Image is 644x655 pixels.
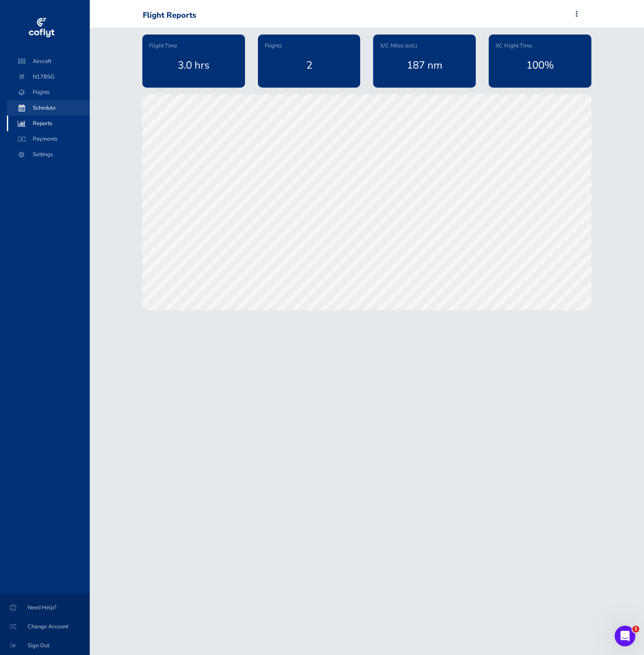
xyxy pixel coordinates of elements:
[632,626,639,633] span: 1
[16,116,81,131] span: Reports
[496,50,584,80] div: 100%
[10,638,79,653] span: Sign Out
[380,41,417,50] span: X/C Miles (est.)
[10,619,79,634] span: Change Account
[142,94,591,310] canvas: Map
[27,15,56,41] img: coflyt logo
[16,131,81,147] span: Payments
[10,600,79,615] span: Need Help?
[143,11,196,20] div: Flight Reports
[149,50,238,80] div: 3.0 hrs
[380,50,469,80] div: 187 nm
[265,41,282,50] span: Flights
[16,147,81,162] span: Settings
[16,100,81,116] span: Schedule
[16,85,81,100] span: Flights
[149,41,177,50] span: Flight Time
[265,50,354,80] div: 2
[496,41,532,50] span: XC Flight Time
[16,54,81,69] span: Aircraft
[615,626,635,646] iframe: Intercom live chat
[16,69,81,85] span: N178SG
